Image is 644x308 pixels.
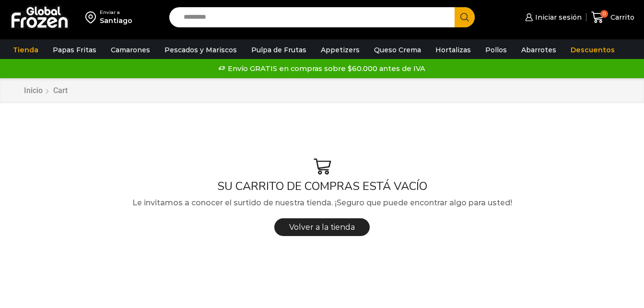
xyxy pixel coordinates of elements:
p: Le invitamos a conocer el surtido de nuestra tienda. ¡Seguro que puede encontrar algo para usted! [17,197,627,209]
a: Abarrotes [516,41,561,59]
a: Tienda [8,41,43,59]
div: Enviar a [100,9,132,16]
span: Carrito [608,12,634,22]
span: 0 [600,10,608,18]
a: Camarones [106,41,155,59]
a: Iniciar sesión [523,8,581,27]
h1: SU CARRITO DE COMPRAS ESTÁ VACÍO [17,179,627,193]
span: Iniciar sesión [533,12,582,22]
a: 0 Carrito [591,6,634,29]
a: Descuentos [566,41,620,59]
a: Queso Crema [369,41,426,59]
a: Appetizers [316,41,364,59]
a: Volver a la tienda [274,218,370,236]
a: Hortalizas [431,41,476,59]
span: Cart [53,86,68,95]
img: address-field-icon.svg [85,9,100,25]
a: Pulpa de Frutas [246,41,311,59]
div: Santiago [100,16,132,25]
span: Volver a la tienda [289,223,355,232]
a: Inicio [23,85,43,96]
a: Pollos [480,41,512,59]
button: Search button [455,7,475,27]
a: Papas Fritas [48,41,101,59]
a: Pescados y Mariscos [160,41,242,59]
